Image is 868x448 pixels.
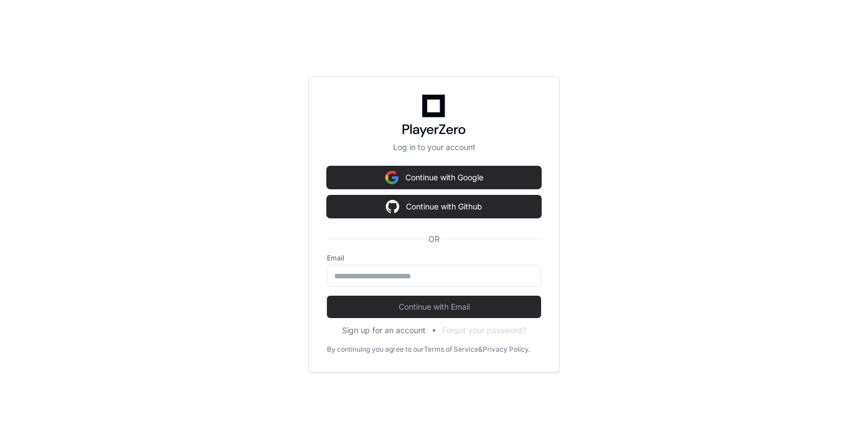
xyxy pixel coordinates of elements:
[478,345,483,354] div: &
[483,345,530,354] a: Privacy Policy.
[327,166,541,189] button: Continue with Google
[327,195,541,218] button: Continue with Github
[327,345,424,354] div: By continuing you agree to our
[442,325,527,336] button: Forgot your password?
[327,254,541,263] label: Email
[342,325,426,336] button: Sign up for an account
[327,301,541,312] span: Continue with Email
[327,296,541,318] button: Continue with Email
[386,195,399,218] img: Sign in with google
[327,142,541,153] p: Log in to your account
[385,166,399,189] img: Sign in with google
[424,345,478,354] a: Terms of Service
[424,234,444,245] span: OR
